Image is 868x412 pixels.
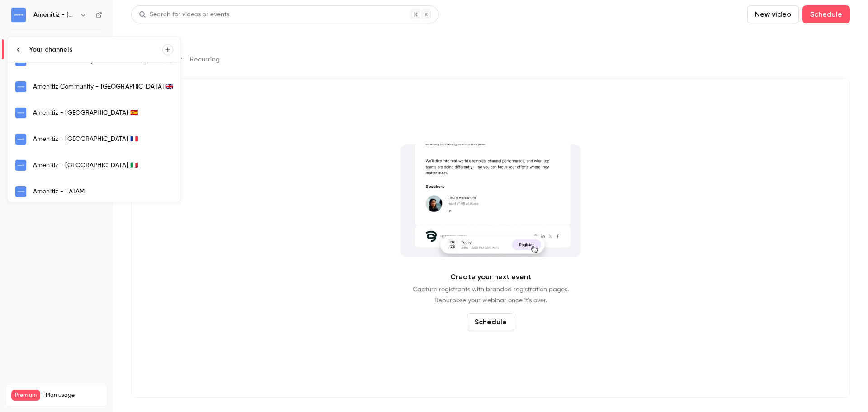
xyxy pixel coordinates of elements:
img: Amenitiz - Italia 🇮🇹 [15,160,26,171]
img: Amenitiz - España 🇪🇸 [15,108,26,118]
div: Amenitiz - [GEOGRAPHIC_DATA] 🇫🇷 [33,135,173,144]
img: Amenitiz Community - UK 🇬🇧 [15,81,26,92]
div: Amenitiz - [GEOGRAPHIC_DATA] 🇪🇸 [33,108,173,117]
div: Amenitiz - LATAM [33,187,173,196]
img: Amenitiz - LATAM [15,186,26,197]
div: Amenitiz Community - [GEOGRAPHIC_DATA] 🇬🇧 [33,82,173,91]
div: Amenitiz - [GEOGRAPHIC_DATA] 🇮🇹 [33,161,173,170]
img: Amenitiz - France 🇫🇷 [15,134,26,145]
div: Your channels [29,45,162,54]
